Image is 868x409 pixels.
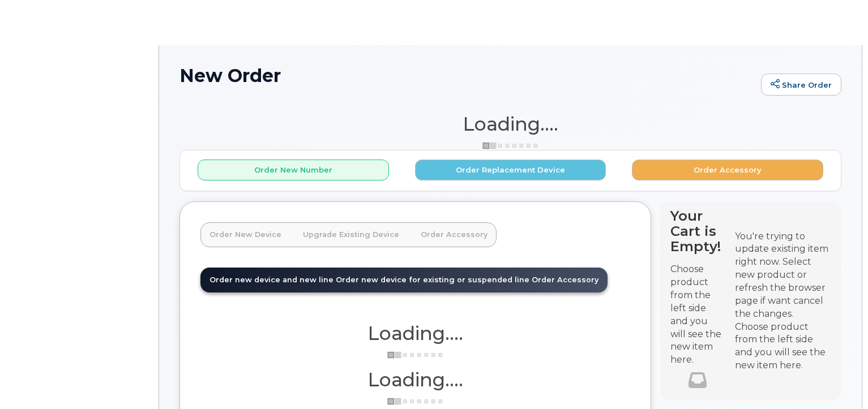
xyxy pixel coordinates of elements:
[200,323,630,343] h1: Loading....
[179,114,841,134] h1: Loading....
[761,74,841,96] a: Share Order
[387,351,444,359] img: ajax-loader-3a6953c30dc77f0bf724df975f13086db4f4c1262e45940f03d1251963f1bf2e.gif
[412,222,497,247] a: Order Accessory
[198,160,389,180] button: Order New Number
[415,160,606,180] button: Order Replacement Device
[200,222,290,247] a: Order New Device
[294,222,408,247] a: Upgrade Existing Device
[670,208,725,254] h4: Your Cart is Empty!
[735,321,831,372] div: Choose product from the left side and you will see the new item here.
[632,160,823,180] button: Order Accessory
[482,141,539,150] img: ajax-loader-3a6953c30dc77f0bf724df975f13086db4f4c1262e45940f03d1251963f1bf2e.gif
[532,275,598,284] span: Order Accessory
[387,397,444,406] img: ajax-loader-3a6953c30dc77f0bf724df975f13086db4f4c1262e45940f03d1251963f1bf2e.gif
[336,275,529,284] span: Order new device for existing or suspended line
[735,230,831,321] div: You're trying to update existing item right now. Select new product or refresh the browser page i...
[179,66,755,85] h1: New Order
[670,263,725,367] p: Choose product from the left side and you will see the new item here.
[209,275,333,284] span: Order new device and new line
[200,369,630,390] h1: Loading....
